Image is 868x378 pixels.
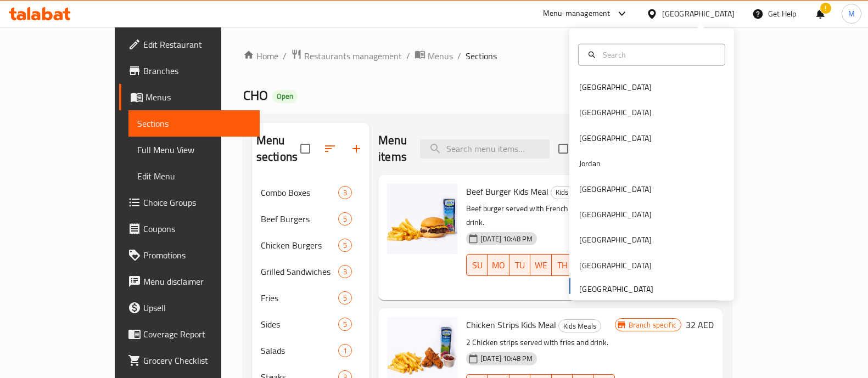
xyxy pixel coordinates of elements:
span: 5 [339,293,351,303]
a: Upsell [119,295,260,321]
div: items [338,344,352,357]
a: Menus [119,84,260,110]
span: WE [535,257,547,273]
span: Choice Groups [143,196,251,209]
span: Coverage Report [143,328,251,341]
div: Fries5 [252,285,369,311]
span: Edit Restaurant [143,38,251,51]
span: Grocery Checklist [143,354,251,367]
span: 3 [339,267,351,277]
span: Beef Burger Kids Meal [466,183,548,200]
div: items [338,265,352,278]
div: [GEOGRAPHIC_DATA] [579,183,652,195]
div: Combo Boxes3 [252,179,369,206]
li: / [283,49,287,63]
span: Grilled Sandwiches [261,265,338,278]
nav: breadcrumb [243,49,731,63]
span: TH [556,257,568,273]
span: Promotions [143,249,251,262]
span: Kids Meals [551,186,593,199]
span: Kids Meals [559,320,601,332]
h2: Menu sections [256,132,300,165]
a: Choice Groups [119,189,260,216]
div: [GEOGRAPHIC_DATA] [579,234,652,246]
span: MO [492,257,505,273]
a: Branches [119,58,260,84]
span: 5 [339,319,351,330]
span: CHO [243,83,268,108]
span: Combo Boxes [261,186,338,199]
span: Select section [552,137,575,160]
h2: Menu items [378,132,407,165]
li: / [406,49,410,63]
p: 2 Chicken strips served with fries and drink. [466,336,615,349]
input: Search [598,48,718,60]
div: [GEOGRAPHIC_DATA] [579,132,652,144]
a: Menu disclaimer [119,268,260,295]
span: M [848,8,855,20]
span: 5 [339,214,351,224]
div: items [338,291,352,304]
div: Jordan [579,157,601,170]
a: Coupons [119,216,260,242]
div: items [338,318,352,331]
a: Full Menu View [128,137,260,163]
div: Salads1 [252,337,369,364]
a: Promotions [119,242,260,268]
a: Grocery Checklist [119,347,260,374]
a: Restaurants management [291,49,402,63]
div: Beef Burgers5 [252,206,369,232]
a: Home [243,49,278,63]
div: Grilled Sandwiches3 [252,258,369,285]
button: SU [466,254,488,276]
span: Full Menu View [137,143,251,156]
p: Beef burger served with French fries and a drink. [466,202,615,229]
span: Sort sections [317,136,343,162]
div: [GEOGRAPHIC_DATA] [579,81,652,93]
h6: 32 AED [686,317,714,332]
button: WE [530,254,552,276]
div: Sides5 [252,311,369,337]
a: Menus [415,49,453,63]
div: [GEOGRAPHIC_DATA] [579,208,652,221]
span: Menus [145,91,251,104]
span: Beef Burgers [261,212,338,225]
div: Menu-management [543,7,611,20]
button: TU [509,254,530,276]
button: TH [552,254,573,276]
span: Edit Menu [137,170,251,183]
span: Open [272,92,298,101]
span: Salads [261,344,338,357]
span: [DATE] 10:48 PM [476,234,537,244]
span: TU [514,257,526,273]
li: / [457,49,461,63]
span: Menu disclaimer [143,275,251,288]
span: Menus [428,49,453,63]
span: Sections [466,49,497,63]
span: 3 [339,188,351,198]
div: [GEOGRAPHIC_DATA] [662,8,735,20]
div: Kids Meals [551,186,593,199]
div: Open [272,90,298,103]
span: Chicken Strips Kids Meal [466,317,556,333]
span: Branch specific [624,320,681,330]
div: Kids Meals [558,319,601,332]
span: Coupons [143,222,251,235]
span: 1 [339,346,351,356]
input: search [420,139,550,159]
span: Select all sections [294,137,317,160]
span: Sections [137,117,251,130]
div: [GEOGRAPHIC_DATA] [579,259,652,272]
button: MO [488,254,509,276]
span: Branches [143,64,251,77]
span: 5 [339,240,351,251]
span: Restaurants management [304,49,402,63]
a: Edit Menu [128,163,260,189]
a: Sections [128,110,260,137]
span: Fries [261,291,338,304]
img: Beef Burger Kids Meal [387,184,457,254]
span: SU [471,257,483,273]
span: Sides [261,318,338,331]
span: Upsell [143,301,251,314]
